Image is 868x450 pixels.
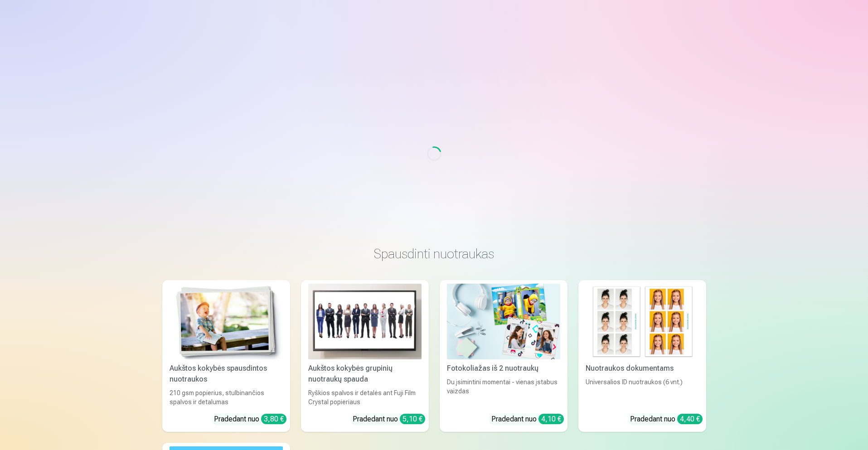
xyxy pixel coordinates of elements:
a: Aukštos kokybės grupinių nuotraukų spaudaAukštos kokybės grupinių nuotraukų spaudaRyškios spalvos... [301,280,429,432]
div: Universalios ID nuotraukos (6 vnt.) [582,377,703,406]
img: Aukštos kokybės spausdintos nuotraukos [170,284,283,359]
div: Pradedant nuo [491,414,564,425]
div: 4,40 € [677,414,703,424]
img: Nuotraukos dokumentams [586,284,699,359]
div: 5,10 € [400,414,425,424]
div: Aukštos kokybės spausdintos nuotraukos [166,363,286,385]
div: Pradedant nuo [630,414,703,425]
div: 210 gsm popierius, stulbinančios spalvos ir detalumas [166,388,286,406]
div: Nuotraukos dokumentams [582,363,703,374]
div: Fotokoliažas iš 2 nuotraukų [443,363,564,374]
div: Ryškios spalvos ir detalės ant Fuji Film Crystal popieriaus [305,388,425,406]
a: Fotokoliažas iš 2 nuotraukųFotokoliažas iš 2 nuotraukųDu įsimintini momentai - vienas įstabus vai... [440,280,567,432]
h3: Spausdinti nuotraukas [170,246,699,262]
div: 3,80 € [261,414,286,424]
img: Fotokoliažas iš 2 nuotraukų [447,284,560,359]
a: Nuotraukos dokumentamsNuotraukos dokumentamsUniversalios ID nuotraukos (6 vnt.)Pradedant nuo 4,40 € [578,280,706,432]
div: Aukštos kokybės grupinių nuotraukų spauda [305,363,425,385]
div: 4,10 € [538,414,564,424]
a: Aukštos kokybės spausdintos nuotraukos Aukštos kokybės spausdintos nuotraukos210 gsm popierius, s... [162,280,290,432]
div: Pradedant nuo [353,414,425,425]
div: Du įsimintini momentai - vienas įstabus vaizdas [443,377,564,406]
img: Aukštos kokybės grupinių nuotraukų spauda [308,284,422,359]
div: Pradedant nuo [214,414,286,425]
